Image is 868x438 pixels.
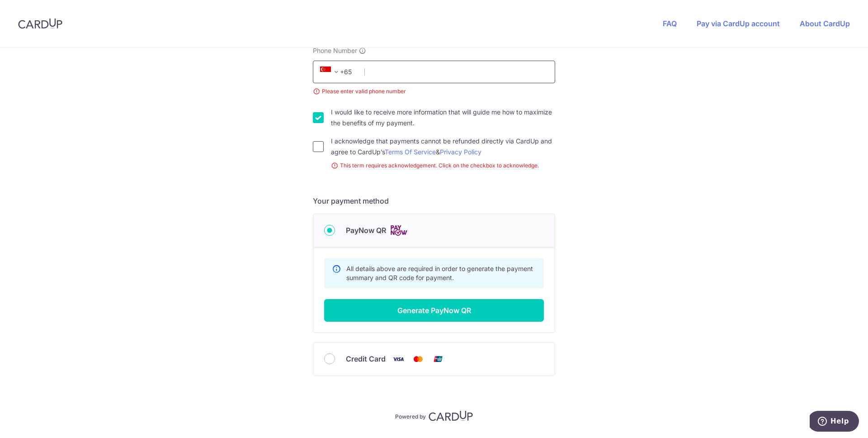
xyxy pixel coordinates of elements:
[389,353,407,365] img: Visa
[810,411,859,433] iframe: Opens a widget where you can find more information
[429,410,473,421] img: CardUp
[324,225,544,236] div: PayNow QR Cards logo
[324,299,544,322] button: Generate PayNow QR
[800,19,850,28] a: About CardUp
[313,87,555,96] small: Please enter valid phone number
[395,411,426,420] p: Powered by
[18,18,62,29] img: CardUp
[440,148,481,156] a: Privacy Policy
[429,353,447,365] img: Union Pay
[313,46,357,55] span: Phone Number
[346,265,533,281] span: All details above are required in order to generate the payment summary and QR code for payment.
[385,148,436,156] a: Terms Of Service
[346,225,386,236] span: PayNow QR
[663,19,677,28] a: FAQ
[390,225,408,236] img: Cards logo
[346,353,386,364] span: Credit Card
[324,353,544,365] div: Credit Card Visa Mastercard Union Pay
[331,107,555,129] label: I would like to receive more information that will guide me how to maximize the benefits of my pa...
[409,353,427,365] img: Mastercard
[697,19,780,28] a: Pay via CardUp account
[320,67,342,77] span: +65
[317,67,358,77] span: +65
[331,136,555,157] label: I acknowledge that payments cannot be refunded directly via CardUp and agree to CardUp’s &
[313,195,555,206] h5: Your payment method
[331,161,555,170] small: This term requires acknowledgement. Click on the checkbox to acknowledge.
